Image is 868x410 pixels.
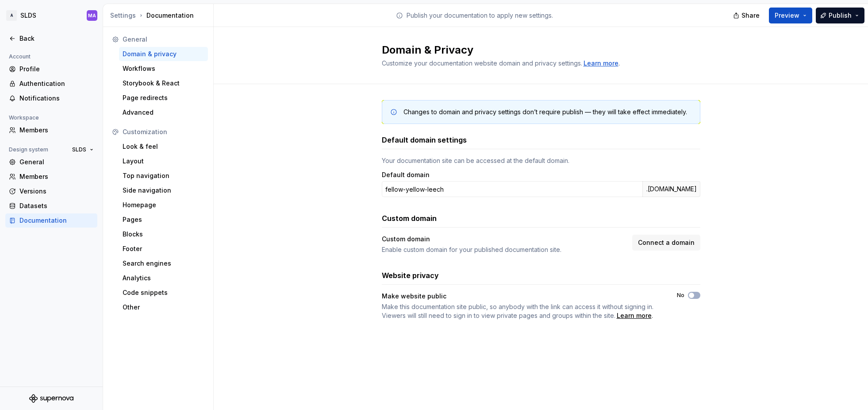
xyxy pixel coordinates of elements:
[119,242,208,256] a: Footer
[123,128,204,136] div: Customization
[19,187,94,196] div: Versions
[119,62,208,76] a: Workflows
[382,170,430,179] label: Default domain
[5,77,97,91] a: Authentication
[123,244,204,253] div: Footer
[403,108,687,116] div: Changes to domain and privacy settings don’t require publish — they will take effect immediately.
[110,11,136,20] button: Settings
[5,112,42,123] div: Workspace
[119,105,208,120] a: Advanced
[816,8,864,23] button: Publish
[729,8,765,23] button: Share
[5,184,97,198] a: Versions
[119,213,208,227] a: Pages
[677,292,684,299] label: No
[2,6,101,25] button: ASLDSMA
[20,11,36,20] div: SLDS
[123,303,204,312] div: Other
[584,59,618,68] a: Learn more
[123,79,204,88] div: Storybook & React
[119,271,208,285] a: Analytics
[19,126,94,135] div: Members
[382,156,700,165] div: Your documentation site can be accessed at the default domain.
[407,11,553,20] p: Publish your documentation to apply new settings.
[123,93,204,102] div: Page redirects
[123,215,204,224] div: Pages
[5,91,97,105] a: Notifications
[119,76,208,90] a: Storybook & React
[19,34,94,43] div: Back
[123,157,204,166] div: Layout
[5,62,97,76] a: Profile
[382,43,690,57] h2: Domain & Privacy
[123,274,204,282] div: Analytics
[19,79,94,88] div: Authentication
[19,201,94,210] div: Datasets
[638,238,695,247] span: Connect a domain
[110,11,210,20] div: Documentation
[119,256,208,271] a: Search engines
[382,270,439,281] h3: Website privacy
[382,235,627,244] div: Custom domain
[119,198,208,212] a: Homepage
[123,288,204,297] div: Code snippets
[769,8,812,23] button: Preview
[382,135,467,145] h3: Default domain settings
[123,171,204,180] div: Top navigation
[382,213,437,224] h3: Custom domain
[123,64,204,73] div: Workflows
[5,170,97,184] a: Members
[382,59,582,67] span: Customize your documentation website domain and privacy settings.
[119,169,208,183] a: Top navigation
[119,47,208,61] a: Domain & privacy
[382,292,661,301] div: Make website public
[741,11,760,20] span: Share
[5,31,97,46] a: Back
[119,300,208,314] a: Other
[5,155,97,169] a: General
[72,146,86,153] span: SLDS
[123,142,204,151] div: Look & feel
[119,227,208,241] a: Blocks
[19,94,94,103] div: Notifications
[582,60,620,67] span: .
[123,259,204,268] div: Search engines
[123,230,204,239] div: Blocks
[119,286,208,300] a: Code snippets
[775,11,799,20] span: Preview
[642,181,700,197] div: .[DOMAIN_NAME]
[123,50,204,58] div: Domain & privacy
[632,235,700,251] button: Connect a domain
[382,303,653,319] span: Make this documentation site public, so anybody with the link can access it without signing in. V...
[88,12,96,19] div: MA
[6,10,17,21] div: A
[382,245,627,254] div: Enable custom domain for your published documentation site.
[123,186,204,195] div: Side navigation
[19,158,94,166] div: General
[5,51,34,62] div: Account
[119,139,208,154] a: Look & feel
[119,183,208,197] a: Side navigation
[19,216,94,225] div: Documentation
[123,35,204,44] div: General
[19,65,94,73] div: Profile
[5,123,97,137] a: Members
[119,91,208,105] a: Page redirects
[123,108,204,117] div: Advanced
[5,213,97,228] a: Documentation
[19,172,94,181] div: Members
[617,311,652,320] a: Learn more
[5,199,97,213] a: Datasets
[382,302,661,320] span: .
[123,201,204,209] div: Homepage
[5,144,52,155] div: Design system
[119,154,208,168] a: Layout
[29,394,73,403] svg: Supernova Logo
[829,11,852,20] span: Publish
